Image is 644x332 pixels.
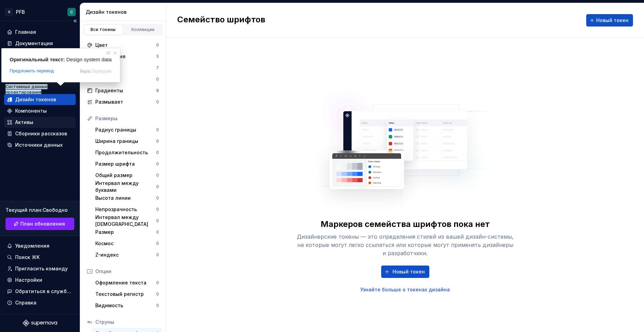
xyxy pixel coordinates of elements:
[4,274,76,286] a: Настройки
[41,207,43,213] ya-tr-span: :
[15,119,33,125] ya-tr-span: Активы
[4,297,76,308] button: Справка
[156,173,159,178] div: 0
[95,172,132,179] ya-tr-span: Общий размер
[70,16,80,26] button: Свернуть боковую панель
[4,252,76,263] button: Поиск ⌘K
[156,218,159,224] div: 0
[156,241,159,246] div: 0
[93,147,162,158] a: Продолжительность0
[156,76,159,82] div: 0
[586,14,633,27] button: Новый токен
[393,269,425,274] ya-tr-span: Новый токен
[4,139,76,151] a: Источники данных
[84,85,162,96] a: Градиенты8
[95,251,119,258] ya-tr-span: Z-индекс
[156,303,159,308] div: 0
[20,221,65,227] ya-tr-span: План обновления
[95,206,137,213] ya-tr-span: Непрозрачность
[156,161,159,167] div: 0
[93,249,162,260] a: Z-индекс0
[156,291,159,297] div: 0
[6,84,47,95] ya-tr-span: Системные данные проектирования
[297,233,514,257] ya-tr-span: Дизайнерские токены — это определения стилей из вашей дизайн-системы, на которые могут легко ссыл...
[95,229,114,236] ya-tr-span: Размер
[93,193,162,204] a: Высота линии0
[93,277,162,288] a: Оформление текста0
[15,243,50,249] ya-tr-span: Уведомления
[95,240,114,247] ya-tr-span: Космос
[95,149,148,156] ya-tr-span: Продолжительность
[15,266,68,271] ya-tr-span: Пригласить команду
[95,126,136,133] ya-tr-span: Радиус границы
[596,17,629,23] ya-tr-span: Новый токен
[15,288,100,294] ya-tr-span: Обратиться в службу поддержки
[15,131,67,136] ya-tr-span: Сборники рассказов
[6,218,74,230] a: План обновления
[93,238,162,249] a: Космос0
[93,170,162,181] a: Общий размер0
[95,302,123,309] ya-tr-span: Видимость
[15,254,40,260] ya-tr-span: Поиск ⌘K
[156,150,159,155] div: 0
[93,158,162,169] a: Размер шрифта0
[156,229,159,235] div: 0
[93,289,162,300] a: Текстовый регистр0
[4,263,76,274] a: Пригласить команду
[95,319,114,325] ya-tr-span: Струны
[15,40,53,46] ya-tr-span: Документация
[4,94,76,105] a: Дизайн токенов
[10,68,54,74] span: Предложить перевод
[95,291,144,298] ya-tr-span: Текстовый регистр
[1,4,78,19] button: GPFBC
[321,219,490,229] ya-tr-span: Маркеров семейства шрифтов пока нет
[4,240,76,251] button: Уведомления
[177,14,265,24] ya-tr-span: Семейство шрифтов
[84,96,162,107] a: Размывает0
[93,124,162,135] a: Радиус границы0
[84,74,162,85] a: Границы0
[4,286,76,297] button: Обратиться в службу поддержки
[95,87,123,94] ya-tr-span: Градиенты
[93,181,162,192] a: Интервал между буквами0
[66,56,112,62] span: Design system data
[70,10,73,14] ya-tr-span: C
[156,88,159,93] div: 8
[84,62,162,73] a: Тени7
[156,207,159,212] div: 0
[90,27,116,32] ya-tr-span: Все токены
[156,252,159,258] div: 0
[156,54,159,59] div: 5
[131,27,154,32] ya-tr-span: Коллекции
[156,184,159,189] div: 0
[156,65,159,71] div: 7
[95,195,131,201] ya-tr-span: Высота линии
[15,142,63,148] ya-tr-span: Источники данных
[84,51,162,62] a: Типография5
[6,207,41,213] ya-tr-span: Текущий план
[4,27,76,38] a: Главная
[156,280,159,286] div: 0
[156,138,159,144] div: 0
[4,128,76,139] a: Сборники рассказов
[95,268,111,274] ya-tr-span: Опции
[93,300,162,311] a: Видимость0
[360,287,450,292] ya-tr-span: Узнайте больше о токенах дизайна
[15,29,36,35] ya-tr-span: Главная
[95,42,108,49] ya-tr-span: Цвет
[156,42,159,48] div: 0
[15,96,56,102] ya-tr-span: Дизайн токенов
[8,11,10,13] ya-tr-span: G
[15,300,36,305] ya-tr-span: Справка
[95,279,147,286] ya-tr-span: Оформление текста
[4,38,76,49] a: Документация
[95,180,156,194] ya-tr-span: Интервал между буквами
[95,160,135,167] ya-tr-span: Размер шрифта
[156,127,159,133] div: 0
[4,105,76,116] a: Компоненты
[93,204,162,215] a: Непрозрачность0
[95,98,123,105] ya-tr-span: Размывает
[86,9,127,15] ya-tr-span: Дизайн токенов
[156,99,159,105] div: 0
[156,195,159,201] div: 0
